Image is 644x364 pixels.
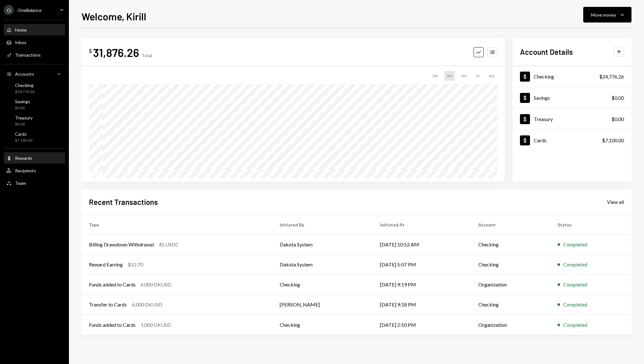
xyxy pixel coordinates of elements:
[486,71,497,81] div: ALL
[599,73,624,80] div: $24,776.26
[4,165,65,176] a: Recipients
[18,8,42,13] div: OneBalance
[4,81,65,96] a: Checking$24,776.26
[81,10,146,23] h1: Welcome, Kirill
[520,47,573,57] h2: Account Details
[473,71,482,81] div: 1Y
[4,113,65,128] a: Treasury$0.00
[534,116,553,122] div: Treasury
[141,321,171,329] div: 1,000 DKUSD
[4,68,65,79] a: Accounts
[372,235,471,255] td: [DATE] 10:52 AM
[471,255,550,275] td: Checking
[611,115,624,123] div: $0.00
[607,199,624,205] div: View all
[550,215,631,235] th: Status
[142,53,152,58] div: Total
[93,45,139,59] div: 31,876.26
[563,261,587,268] div: Completed
[471,275,550,295] td: Organization
[15,89,34,94] div: $24,776.26
[4,49,65,60] a: Transactions
[534,95,550,101] div: Savings
[272,275,372,295] td: Checking
[583,7,631,23] button: Move money
[272,315,372,335] td: Checking
[89,197,158,207] h2: Recent Transactions
[611,94,624,102] div: $0.00
[132,301,162,308] div: 6,000 DKUSD
[15,168,36,173] div: Recipients
[15,27,27,33] div: Home
[15,115,33,120] div: Treasury
[128,261,143,268] div: $52.70
[372,295,471,315] td: [DATE] 9:18 PM
[563,241,587,248] div: Completed
[15,180,26,186] div: Team
[15,105,30,111] div: $0.00
[89,241,154,248] div: Billing Drawdown Withdrawal
[563,281,587,288] div: Completed
[372,315,471,335] td: [DATE] 2:50 PM
[89,301,127,308] div: Transfer to Cards
[15,83,34,88] div: Checking
[15,155,32,161] div: Rewards
[272,255,372,275] td: Dakota System
[15,131,32,137] div: Cards
[81,215,272,235] th: Type
[512,87,631,108] a: Savings$0.00
[89,261,123,268] div: Reward Earning
[4,37,65,48] a: Inbox
[89,48,92,54] div: $
[272,295,372,315] td: [PERSON_NAME]
[4,5,14,15] div: O
[471,295,550,315] td: Checking
[15,122,33,127] div: $0.00
[563,301,587,308] div: Completed
[272,215,372,235] th: Initiated By
[444,71,455,81] div: 1M
[591,12,616,18] div: Move money
[272,235,372,255] td: Dakota System
[15,99,30,104] div: Savings
[512,66,631,87] a: Checking$24,776.26
[89,321,136,329] div: Funds added to Cards
[4,97,65,112] a: Savings$0.00
[4,152,65,164] a: Rewards
[4,24,65,35] a: Home
[159,241,179,248] div: 45 USDC
[534,73,554,79] div: Checking
[534,137,547,143] div: Cards
[512,130,631,151] a: Cards$7,100.00
[459,71,469,81] div: 3M
[471,235,550,255] td: Checking
[372,215,471,235] th: Initiated At
[15,40,26,45] div: Inbox
[471,215,550,235] th: Account
[15,52,41,58] div: Transactions
[602,137,624,144] div: $7,100.00
[429,71,440,81] div: 1W
[512,109,631,129] a: Treasury$0.00
[141,281,171,288] div: 6,000 DKUSD
[563,321,587,329] div: Completed
[372,275,471,295] td: [DATE] 9:19 PM
[15,138,32,143] div: $7,100.00
[372,255,471,275] td: [DATE] 5:07 PM
[15,71,34,77] div: Accounts
[471,315,550,335] td: Organization
[4,177,65,189] a: Team
[4,129,65,144] a: Cards$7,100.00
[607,198,624,205] a: View all
[89,281,136,288] div: Funds added to Cards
